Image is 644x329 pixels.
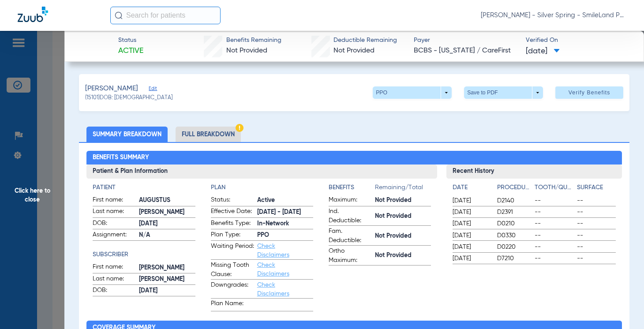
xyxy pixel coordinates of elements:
iframe: Chat Widget [600,287,644,329]
span: Plan Name: [211,299,254,311]
span: Effective Date: [211,207,254,217]
span: First name: [93,262,136,273]
span: AUGUSTUS [139,196,195,205]
span: Payer [414,36,518,45]
span: D0210 [497,219,532,228]
span: [DATE] [139,286,195,295]
app-breakdown-title: Date [453,183,490,195]
span: [DATE] - [DATE] [257,208,313,217]
span: -- [535,208,573,217]
span: BCBS - [US_STATE] / CareFirst [414,45,518,56]
span: [PERSON_NAME] [139,208,195,217]
app-breakdown-title: Benefits [329,183,375,195]
li: Full Breakdown [176,127,241,142]
app-breakdown-title: Surface [577,183,616,195]
span: Active [118,45,143,56]
button: Verify Benefits [555,86,623,99]
span: [PERSON_NAME] - Silver Spring - SmileLand PD [481,11,626,20]
span: [DATE] [453,208,490,217]
span: In-Network [257,219,313,228]
button: PPO [373,86,452,99]
h4: Date [453,183,490,192]
span: D2391 [497,208,532,217]
span: DOB: [93,219,136,229]
span: Status: [211,195,254,206]
img: Search Icon [115,11,123,19]
span: Assignment: [93,230,136,241]
span: Last name: [93,207,136,217]
span: (15101) DOB: [DEMOGRAPHIC_DATA] [85,94,172,102]
h2: Benefits Summary [86,151,622,165]
span: Not Provided [375,212,431,221]
span: -- [577,208,616,217]
span: Last name: [93,274,136,285]
a: Check Disclaimers [257,282,289,297]
span: [DATE] [453,254,490,263]
span: Deductible Remaining [333,36,397,45]
h3: Patient & Plan Information [86,164,437,179]
span: Not Provided [333,47,374,54]
span: D7210 [497,254,532,263]
span: Benefits Remaining [226,36,281,45]
span: [PERSON_NAME] [85,83,138,94]
h3: Recent History [446,164,622,179]
span: Verify Benefits [569,89,610,96]
span: D0330 [497,231,532,240]
img: Hazard [236,124,243,132]
span: PPO [257,231,313,240]
span: -- [577,243,616,251]
span: Maximum: [329,195,372,206]
span: -- [577,231,616,240]
span: First name: [93,195,136,206]
span: N/A [139,231,195,240]
input: Search for patients [110,7,221,24]
h4: Surface [577,183,616,192]
span: Status [118,36,143,45]
span: D0220 [497,243,532,251]
span: -- [577,219,616,228]
h4: Patient [93,183,195,192]
h4: Benefits [329,183,375,192]
span: DOB: [93,286,136,296]
span: -- [577,196,616,205]
span: Fam. Deductible: [329,227,372,245]
span: Downgrades: [211,280,254,298]
span: Benefits Type: [211,219,254,229]
img: Zuub Logo [18,7,48,22]
span: Not Provided [226,47,267,54]
span: -- [577,254,616,263]
span: Not Provided [375,196,431,205]
span: -- [535,243,573,251]
span: Active [257,196,313,205]
span: Edit [149,86,157,94]
span: Not Provided [375,251,431,260]
span: Waiting Period: [211,242,254,259]
h4: Plan [211,183,313,192]
span: [DATE] [139,219,195,228]
span: Verified On [526,36,630,45]
span: [DATE] [453,231,490,240]
h4: Tooth/Quad [535,183,573,192]
span: [PERSON_NAME] [139,263,195,273]
span: [DATE] [526,46,560,57]
span: Remaining/Total [375,183,431,195]
span: [PERSON_NAME] [139,275,195,284]
span: D2140 [497,196,532,205]
button: Save to PDF [464,86,543,99]
span: Ind. Deductible: [329,207,372,225]
span: [DATE] [453,243,490,251]
app-breakdown-title: Tooth/Quad [535,183,573,195]
span: Missing Tooth Clause: [211,261,254,279]
a: Check Disclaimers [257,243,289,258]
span: [DATE] [453,219,490,228]
span: [DATE] [453,196,490,205]
a: Check Disclaimers [257,262,289,277]
h4: Subscriber [93,250,195,259]
h4: Procedure [497,183,532,192]
span: Ortho Maximum: [329,247,372,265]
app-breakdown-title: Procedure [497,183,532,195]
